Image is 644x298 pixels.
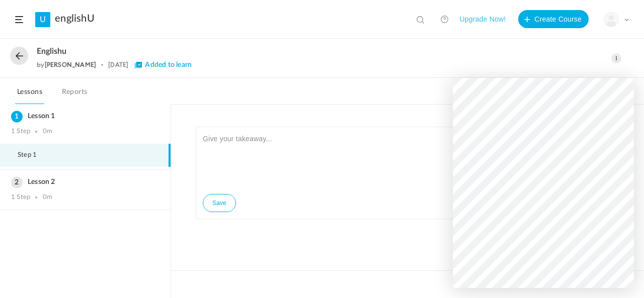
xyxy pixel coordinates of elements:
[11,128,30,136] div: 1 Step
[203,194,236,212] button: Save
[15,85,44,105] a: Lessons
[37,61,96,68] div: by
[18,151,49,159] span: Step 1
[11,178,159,186] h3: Lesson 2
[43,128,52,136] div: 0m
[459,10,506,28] button: Upgrade Now!
[45,61,97,68] a: [PERSON_NAME]
[11,193,30,202] div: 1 Step
[518,10,589,28] button: Create Course
[43,193,52,202] div: 0m
[108,61,128,68] div: [DATE]
[11,112,159,121] h3: Lesson 1
[60,85,90,105] a: Reports
[35,12,50,27] a: U
[55,13,95,25] a: englishU
[135,61,192,68] span: Added to learn
[37,47,66,56] span: englishu
[604,13,618,27] img: user-image.png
